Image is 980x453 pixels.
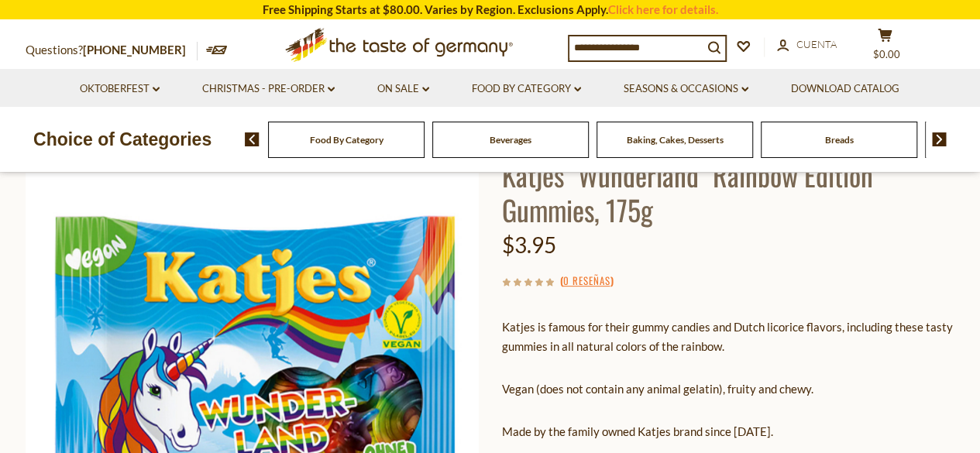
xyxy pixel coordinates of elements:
a: Breads [825,134,854,146]
p: Katjes is famous for their gummy candies and Dutch licorice flavors, including these tasty gummie... [502,317,955,356]
a: [PHONE_NUMBER] [83,43,186,57]
p: Made by the family owned Katjes brand since [DATE]. [502,422,955,441]
a: Seasons & Occasions [624,81,748,98]
h1: Katjes "Wunderland" Rainbow Edition Gummies, 175g [502,157,955,227]
span: $3.95 [502,232,556,258]
img: next arrow [932,132,947,146]
img: previous arrow [245,132,260,146]
span: $0.00 [873,48,900,60]
p: Vegan (does not contain any animal gelatin), fruity and chewy. [502,379,955,399]
a: Cuenta [777,36,837,53]
button: $0.00 [862,28,909,67]
a: Baking, Cakes, Desserts [627,134,724,146]
a: Download Catalog [791,81,899,98]
a: On Sale [377,81,429,98]
a: Oktoberfest [80,81,160,98]
p: Questions? [26,40,198,60]
a: Beverages [490,134,531,146]
a: Click here for details. [608,2,718,16]
a: Food By Category [310,134,383,146]
span: ( ) [559,273,613,288]
a: Food By Category [472,81,581,98]
a: Christmas - PRE-ORDER [202,81,335,98]
a: 0 reseñas [562,273,610,290]
span: Cuenta [796,38,837,50]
